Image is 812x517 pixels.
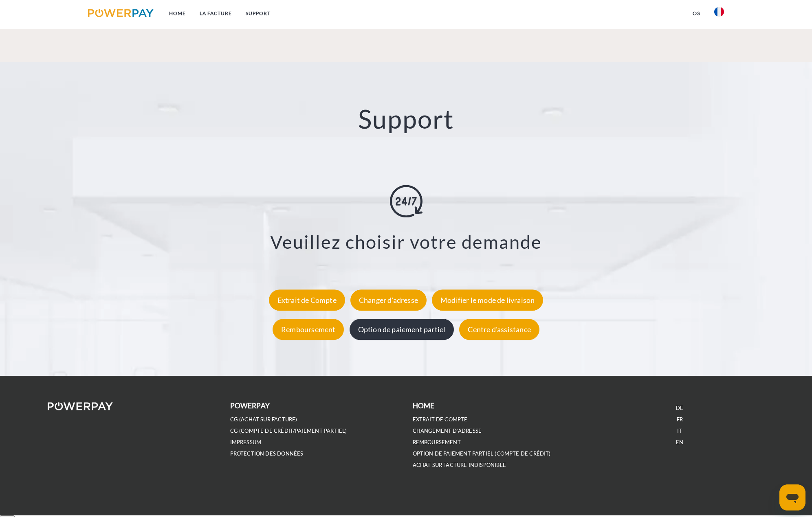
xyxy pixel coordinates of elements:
a: CG (Compte de crédit/paiement partiel) [230,427,347,434]
div: Changer d'adresse [350,290,427,311]
a: Support [239,6,277,21]
a: Changer d'adresse [348,296,429,305]
a: OPTION DE PAIEMENT PARTIEL (Compte de crédit) [413,450,551,457]
div: Centre d'assistance [459,319,539,340]
a: CG (achat sur facture) [230,416,297,423]
a: IT [677,427,682,434]
h3: Veuillez choisir votre demande [51,231,761,254]
div: Remboursement [273,319,344,340]
a: EN [676,439,683,446]
img: online-shopping.svg [390,185,423,218]
a: EXTRAIT DE COMPTE [413,416,468,423]
a: REMBOURSEMENT [413,439,461,446]
div: Extrait de Compte [269,290,345,311]
a: Changement d'adresse [413,427,482,434]
a: ACHAT SUR FACTURE INDISPONIBLE [413,462,506,469]
a: LA FACTURE [193,6,239,21]
b: Home [413,401,435,410]
div: Option de paiement partiel [350,319,454,340]
h2: Support [41,103,772,135]
a: Option de paiement partiel [348,325,456,334]
iframe: Bouton de lancement de la fenêtre de messagerie [779,484,805,510]
img: logo-powerpay.svg [88,9,154,17]
img: fr [714,7,724,17]
a: Extrait de Compte [267,296,347,305]
div: Modifier le mode de livraison [432,290,543,311]
a: FR [677,416,683,423]
a: PROTECTION DES DONNÉES [230,450,304,457]
a: CG [686,6,707,21]
a: Remboursement [271,325,346,334]
a: Home [162,6,193,21]
a: Centre d'assistance [457,325,541,334]
a: IMPRESSUM [230,439,262,446]
b: POWERPAY [230,401,270,410]
a: Modifier le mode de livraison [430,296,545,305]
a: DE [676,405,683,412]
img: logo-powerpay-white.svg [48,402,113,410]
